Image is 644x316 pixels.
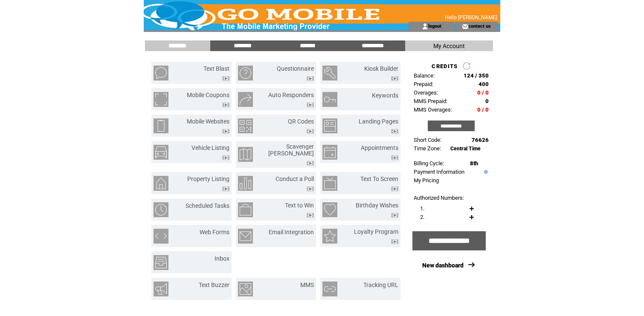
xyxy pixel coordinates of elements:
a: Property Listing [187,175,229,182]
span: 2. [420,214,424,220]
a: QR Codes [288,118,314,125]
a: Loyalty Program [354,228,398,235]
img: text-blast.png [154,66,168,80]
span: Time Zone: [414,145,441,152]
img: video.png [307,161,314,166]
span: 0 [485,98,489,104]
img: birthday-wishes.png [322,202,337,217]
a: Tracking URL [363,282,398,288]
img: kiosk-builder.png [322,66,337,80]
span: 400 [479,81,489,87]
a: Text To Screen [360,175,398,182]
a: Inbox [215,255,229,262]
a: Web Forms [200,229,229,236]
img: video.png [222,76,229,81]
img: mobile-coupons.png [154,92,168,107]
span: Central Time [450,146,481,152]
img: video.png [391,213,398,218]
a: Conduct a Poll [276,175,314,182]
span: 124 / 350 [464,72,489,79]
img: web-forms.png [154,229,168,244]
img: property-listing.png [154,176,168,191]
img: landing-pages.png [322,118,337,133]
img: video.png [307,213,314,218]
span: My Account [433,43,465,49]
span: CREDITS [432,63,458,69]
a: Birthday Wishes [356,202,398,209]
a: Scavenger [PERSON_NAME] [268,143,314,157]
img: inbox.png [154,255,168,270]
a: Vehicle Listing [191,144,229,151]
span: Hello [PERSON_NAME] [445,14,497,20]
span: Billing Cycle: [414,160,444,167]
span: Balance: [414,72,435,79]
img: auto-responders.png [238,92,253,107]
a: Landing Pages [359,118,398,125]
a: New dashboard [422,262,464,269]
img: video.png [307,103,314,107]
a: Text Blast [203,65,229,72]
a: Payment Information [414,169,464,175]
span: Prepaid: [414,81,433,87]
span: Authorized Numbers: [414,195,464,201]
img: mobile-websites.png [154,118,168,133]
a: logout [428,23,441,29]
span: MMS Overages: [414,106,452,113]
span: Overages: [414,89,438,96]
a: Auto Responders [268,92,314,98]
a: My Pricing [414,177,439,184]
img: scavenger-hunt.png [238,147,253,162]
span: MMS Prepaid: [414,98,447,104]
a: Keywords [372,92,398,99]
img: video.png [391,187,398,191]
img: email-integration.png [238,229,253,244]
a: Appointments [361,144,398,151]
img: video.png [391,155,398,160]
img: video.png [307,187,314,191]
img: account_icon.gif [422,23,428,30]
img: text-to-win.png [238,202,253,217]
img: vehicle-listing.png [154,145,168,160]
a: Scheduled Tasks [186,202,229,209]
a: Mobile Websites [187,118,229,125]
img: video.png [391,239,398,244]
img: conduct-a-poll.png [238,176,253,191]
img: video.png [307,76,314,81]
img: appointments.png [322,145,337,160]
span: 0 / 0 [477,89,489,96]
a: Mobile Coupons [187,92,229,98]
span: 1. [420,205,424,212]
a: Kiosk Builder [364,65,398,72]
img: video.png [222,155,229,160]
a: Email Integration [269,229,314,236]
img: contact_us_icon.gif [462,23,468,30]
img: questionnaire.png [238,66,253,80]
span: 0 / 0 [477,106,489,113]
img: video.png [307,129,314,134]
img: text-buzzer.png [154,282,168,296]
a: Text to Win [285,202,314,209]
span: 8th [470,160,478,167]
span: 76626 [472,137,489,143]
a: Text Buzzer [199,282,229,288]
img: mms.png [238,282,253,296]
img: keywords.png [322,92,337,107]
img: qr-codes.png [238,118,253,133]
a: MMS [300,282,314,288]
img: video.png [222,187,229,191]
a: Questionnaire [277,65,314,72]
img: scheduled-tasks.png [154,202,168,217]
a: contact us [468,23,491,29]
img: text-to-screen.png [322,176,337,191]
img: video.png [391,129,398,134]
img: tracking-url.png [322,282,337,296]
span: Short Code: [414,137,441,143]
img: video.png [391,76,398,81]
img: video.png [222,103,229,107]
img: video.png [222,129,229,134]
img: loyalty-program.png [322,229,337,244]
img: help.gif [482,170,488,174]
